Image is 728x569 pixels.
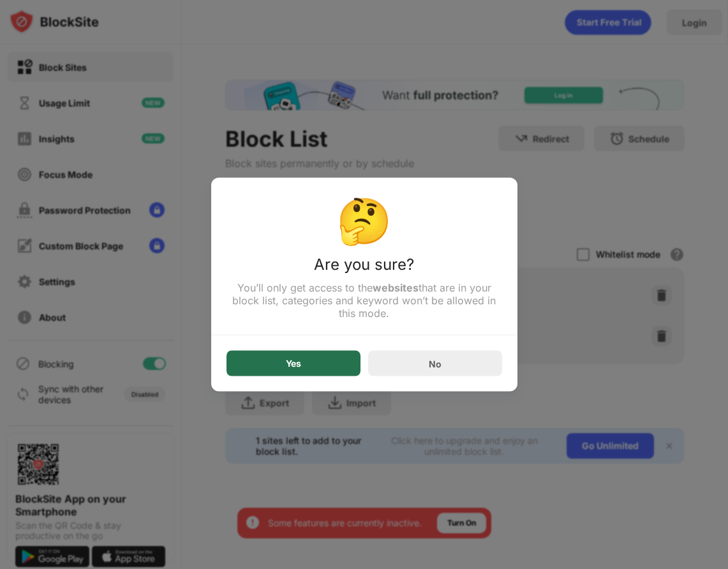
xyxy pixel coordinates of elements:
div: You’ll only get access to the that are in your block list, categories and keyword won’t be allowe... [227,281,502,320]
div: No [429,358,442,369]
div: 🤔 [227,193,502,248]
div: Yes [286,358,301,369]
strong: websites [373,281,419,294]
div: Are you sure? [227,255,502,281]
